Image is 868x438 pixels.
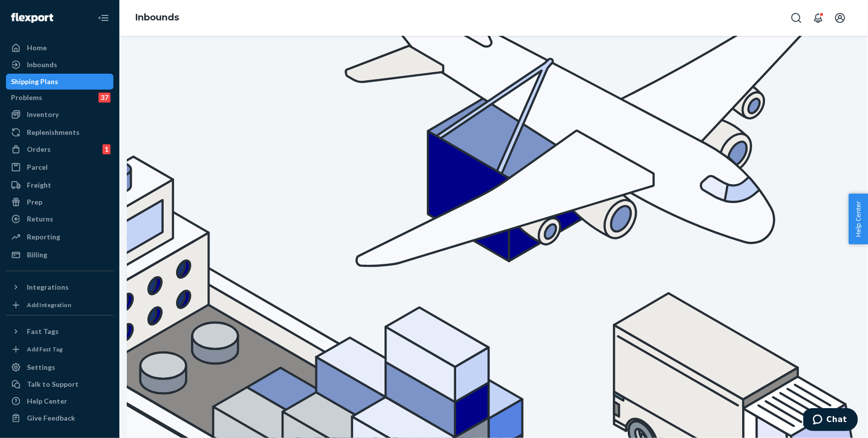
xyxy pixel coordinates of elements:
a: Inbounds [135,12,179,23]
div: Help Center [27,396,67,406]
div: Fast Tags [27,327,59,336]
div: Billing [27,250,47,260]
button: Open Search Box [786,8,806,28]
div: Problems [11,93,42,103]
div: Inventory [27,109,59,119]
a: Freight [6,177,113,193]
a: Inbounds [6,57,113,73]
a: Inventory [6,107,113,122]
a: Parcel [6,159,113,175]
div: Inbounds [27,60,57,70]
a: Add Fast Tag [6,343,113,355]
div: Give Feedback [27,413,75,423]
a: Add Integration [6,299,113,311]
a: Prep [6,194,113,210]
div: Add Integration [27,301,71,309]
div: 1 [102,144,110,154]
div: Integrations [27,282,69,292]
div: Returns [27,214,53,224]
button: Fast Tags [6,324,113,339]
div: Replenishments [27,127,80,137]
div: Prep [27,197,42,207]
button: Integrations [6,279,113,295]
div: Settings [27,362,55,372]
button: Help Center [849,194,868,244]
div: Orders [27,144,51,154]
div: Add Fast Tag [27,345,63,353]
a: Billing [6,247,113,263]
a: Problems37 [6,90,113,106]
a: Help Center [6,393,113,409]
button: Give Feedback [6,410,113,426]
div: Talk to Support [27,379,79,389]
a: Settings [6,359,113,375]
div: Home [27,43,47,53]
button: Open account menu [830,8,850,28]
ol: breadcrumbs [127,3,187,32]
a: Returns [6,211,113,227]
a: Replenishments [6,124,113,140]
div: Reporting [27,232,60,242]
a: Home [6,40,113,56]
button: Open notifications [808,8,828,28]
div: Shipping Plans [11,77,58,87]
img: Flexport logo [11,13,53,23]
div: 37 [98,93,110,103]
div: Freight [27,180,51,190]
div: Parcel [27,162,48,172]
a: Reporting [6,229,113,245]
a: Shipping Plans [6,74,113,90]
a: Orders1 [6,141,113,157]
button: Talk to Support [6,376,113,392]
button: Close Navigation [94,8,113,28]
iframe: Opens a widget where you can chat to one of our agents [803,408,858,433]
